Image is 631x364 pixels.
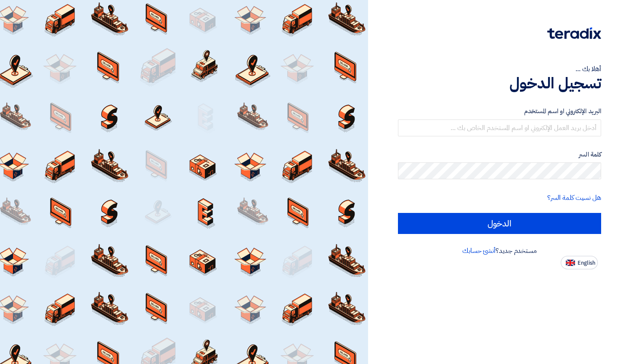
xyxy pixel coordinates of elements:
span: English [578,260,595,266]
img: Teradix logo [547,27,601,39]
label: البريد الإلكتروني او اسم المستخدم [398,106,601,116]
input: أدخل بريد العمل الإلكتروني او اسم المستخدم الخاص بك ... [398,120,601,136]
h1: تسجيل الدخول [398,74,601,93]
div: مستخدم جديد؟ [398,246,601,256]
img: en-US.png [566,260,575,266]
div: أهلا بك ... [398,64,601,74]
label: كلمة السر [398,150,601,159]
a: أنشئ حسابك [462,246,496,256]
button: English [561,256,598,269]
a: هل نسيت كلمة السر؟ [547,193,601,203]
input: الدخول [398,213,601,234]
